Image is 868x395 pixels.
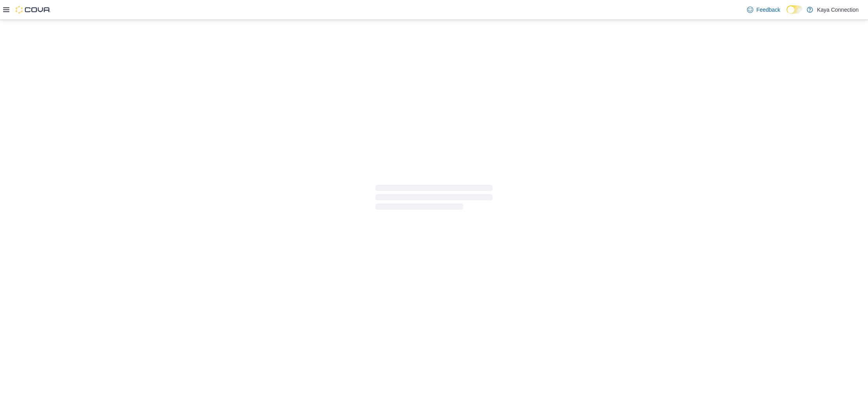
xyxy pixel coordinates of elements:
[786,5,803,14] input: Dark Mode
[16,6,51,14] img: Cova
[817,5,859,14] p: Kaya Connection
[744,2,783,18] a: Feedback
[375,186,493,211] span: Loading
[756,6,780,14] span: Feedback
